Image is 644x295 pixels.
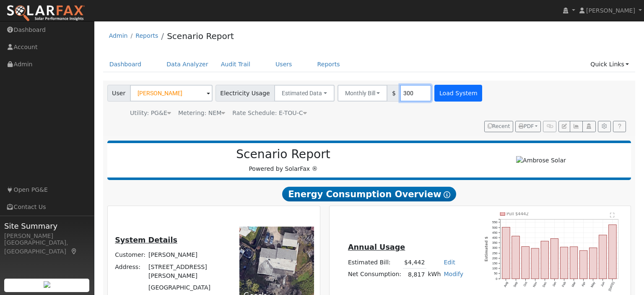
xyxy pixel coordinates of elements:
[571,281,577,287] text: Mar
[346,256,402,269] td: Estimated Bill:
[444,191,450,198] i: Show Help
[561,247,569,279] rect: onclick=""
[492,246,497,250] text: 300
[147,282,227,293] td: [GEOGRAPHIC_DATA]
[6,5,85,22] img: SolarFax
[348,243,405,251] u: Annual Usage
[570,247,578,279] rect: onclick=""
[116,147,451,162] h2: Scenario Report
[387,85,400,102] span: $
[598,121,611,133] button: Settings
[542,281,548,288] text: Dec
[282,187,456,202] span: Energy Consumption Overview
[492,256,497,260] text: 200
[216,85,275,102] span: Electricity Usage
[502,227,510,279] rect: onclick=""
[70,248,78,255] a: Map
[492,251,497,255] text: 250
[558,121,570,133] button: Edit User
[444,271,463,277] a: Modify
[426,269,442,281] td: kWh
[492,236,497,240] text: 400
[589,248,597,279] rect: onclick=""
[531,248,539,279] rect: onclick=""
[492,220,497,224] text: 550
[613,121,626,133] a: Help Link
[551,238,558,279] rect: onclick=""
[523,281,528,287] text: Oct
[178,109,225,117] div: Metering: NEM
[232,110,306,116] span: Alias: None
[274,85,335,102] button: Estimated Data
[516,156,566,165] img: Ambrose Solar
[492,266,497,270] text: 100
[584,57,635,72] a: Quick Links
[512,236,520,279] rect: onclick=""
[338,85,388,102] button: Monthly Bill
[403,256,426,269] td: $4,442
[503,281,509,288] text: Aug
[552,281,557,287] text: Jan
[590,281,596,288] text: May
[570,121,583,133] button: Multi-Series Graph
[484,236,488,261] text: Estimated $
[103,57,148,72] a: Dashboard
[561,281,567,287] text: Feb
[515,121,541,133] button: PDF
[403,269,426,281] td: 8,817
[541,241,549,279] rect: onclick=""
[269,57,299,72] a: Users
[506,211,529,216] text: Pull $4442
[167,31,234,41] a: Scenario Report
[492,225,497,229] text: 500
[600,281,606,287] text: Jun
[484,121,514,133] button: Recent
[135,32,158,39] a: Reports
[494,272,497,275] text: 50
[109,32,128,39] a: Admin
[434,85,482,102] button: Load System
[44,281,50,288] img: retrieve
[114,249,147,261] td: Customer:
[4,232,90,240] div: [PERSON_NAME]
[346,269,402,281] td: Net Consumption:
[532,281,538,288] text: Nov
[581,281,586,287] text: Apr
[599,235,607,279] rect: onclick=""
[215,57,257,72] a: Audit Trail
[496,277,497,281] text: 0
[492,241,497,245] text: 350
[444,259,455,266] a: Edit
[160,57,215,72] a: Data Analyzer
[107,85,130,102] span: User
[311,57,346,72] a: Reports
[130,85,213,102] input: Select a User
[609,225,617,279] rect: onclick=""
[580,251,588,279] rect: onclick=""
[115,236,177,244] u: System Details
[513,281,519,288] text: Sep
[147,249,227,261] td: [PERSON_NAME]
[4,238,90,256] div: [GEOGRAPHIC_DATA], [GEOGRAPHIC_DATA]
[4,220,90,232] span: Site Summary
[147,261,227,282] td: [STREET_ADDRESS][PERSON_NAME]
[586,7,635,14] span: [PERSON_NAME]
[582,121,595,133] button: Login As
[522,246,530,279] rect: onclick=""
[492,261,497,265] text: 150
[114,261,147,282] td: Address:
[608,281,615,292] text: [DATE]
[112,147,455,173] div: Powered by SolarFax ®
[492,230,497,234] text: 450
[130,109,171,117] div: Utility: PG&E
[610,212,615,218] text: 
[519,123,534,129] span: PDF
